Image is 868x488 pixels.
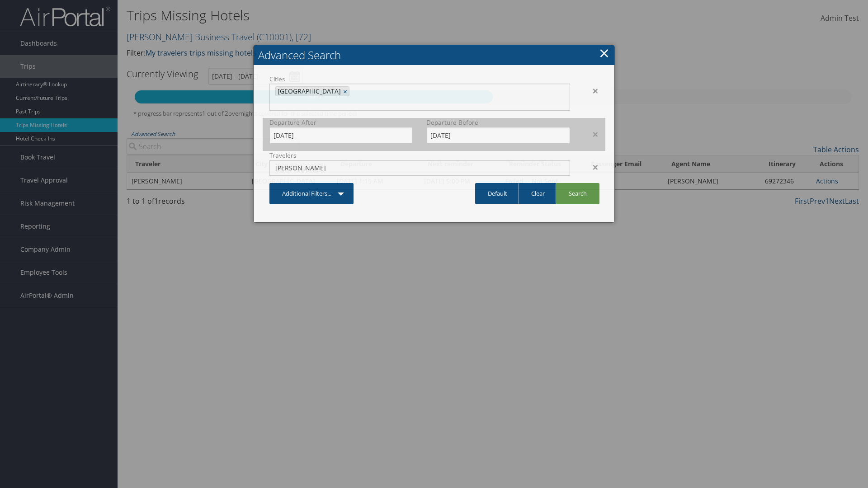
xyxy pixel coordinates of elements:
div: × [577,162,605,173]
a: Clear [518,183,557,204]
label: Travelers [269,151,570,160]
div: × [577,129,605,140]
label: Cities [269,75,570,84]
a: Additional Filters... [269,183,354,204]
h2: Advanced Search [254,45,614,65]
label: Departure Before [426,118,570,127]
div: × [577,85,605,96]
a: Default [475,183,520,204]
a: × [343,87,349,96]
label: Departure After [269,118,413,127]
a: Close [599,44,609,62]
a: Search [556,183,599,204]
span: [GEOGRAPHIC_DATA] [276,87,341,96]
